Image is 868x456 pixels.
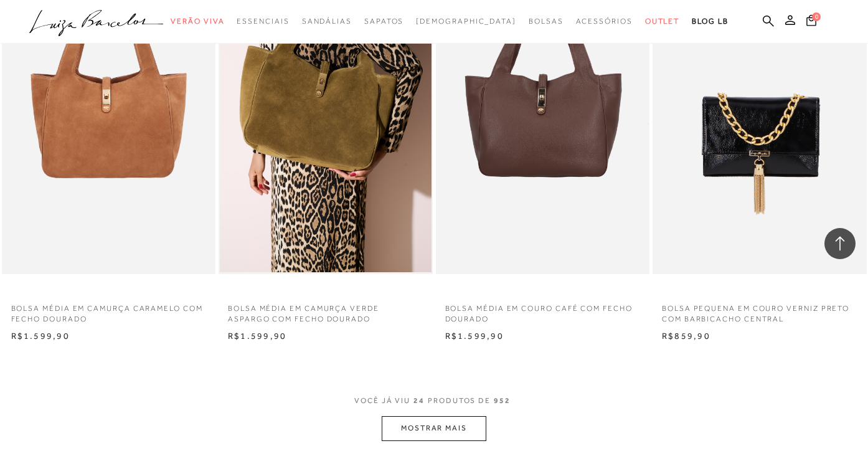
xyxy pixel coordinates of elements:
[494,396,511,405] span: 952
[576,17,633,26] span: Acessórios
[803,14,820,31] button: 0
[692,17,728,26] span: BLOG LB
[237,17,289,26] span: Essenciais
[413,396,425,405] span: 24
[445,331,504,341] span: R$1.599,90
[171,17,224,26] span: Verão Viva
[354,396,514,405] span: VOCÊ JÁ VIU PRODUTOS DE
[416,17,516,26] span: [DEMOGRAPHIC_DATA]
[645,10,680,33] a: categoryNavScreenReaderText
[364,17,403,26] span: Sapatos
[302,10,352,33] a: categoryNavScreenReaderText
[382,416,486,440] button: MOSTRAR MAIS
[529,10,564,33] a: categoryNavScreenReaderText
[812,12,821,21] span: 0
[576,10,633,33] a: categoryNavScreenReaderText
[692,10,728,33] a: BLOG LB
[364,10,403,33] a: categoryNavScreenReaderText
[228,331,286,341] span: R$1.599,90
[302,17,352,26] span: Sandálias
[436,296,650,325] a: BOLSA MÉDIA EM COURO CAFÉ COM FECHO DOURADO
[2,296,216,325] a: BOLSA MÉDIA EM CAMURÇA CARAMELO COM FECHO DOURADO
[416,10,516,33] a: noSubCategoriesText
[237,10,289,33] a: categoryNavScreenReaderText
[662,331,710,341] span: R$859,90
[219,296,433,325] a: BOLSA MÉDIA EM CAMURÇA VERDE ASPARGO COM FECHO DOURADO
[171,10,224,33] a: categoryNavScreenReaderText
[653,296,867,325] a: BOLSA PEQUENA EM COURO VERNIZ PRETO COM BARBICACHO CENTRAL
[529,17,564,26] span: Bolsas
[11,331,70,341] span: R$1.599,90
[645,17,680,26] span: Outlet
